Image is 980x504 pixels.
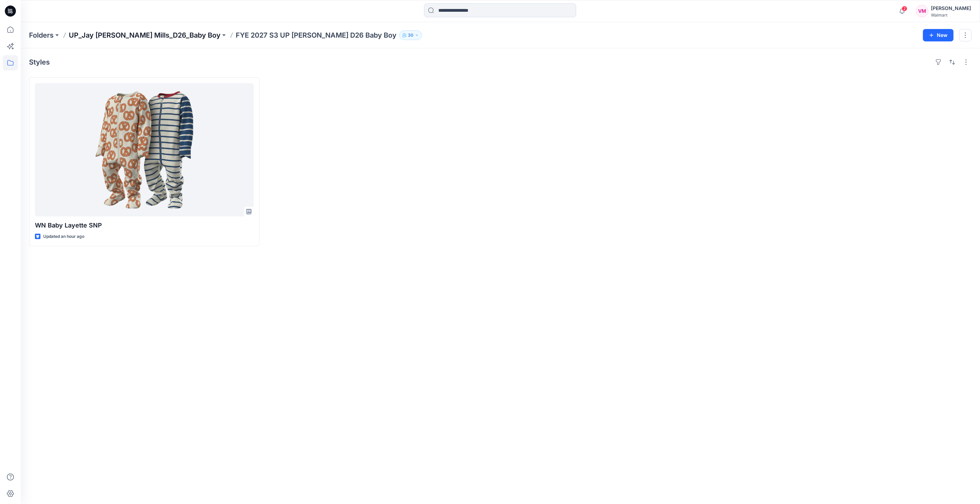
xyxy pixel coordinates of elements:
div: Walmart [931,12,971,18]
p: Updated an hour ago [43,233,84,240]
a: Folders [29,30,54,40]
button: 30 [399,30,422,40]
p: FYE 2027 S3 UP [PERSON_NAME] D26 Baby Boy [236,30,396,40]
a: UP_Jay [PERSON_NAME] Mills_D26_Baby Boy [69,30,221,40]
a: WN Baby Layette SNP [35,83,254,216]
div: VM [916,5,928,17]
p: 30 [408,31,413,39]
button: New [923,29,954,41]
div: [PERSON_NAME] [931,4,971,12]
h4: Styles [29,58,50,66]
span: 2 [902,6,907,11]
p: WN Baby Layette SNP [35,221,254,230]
